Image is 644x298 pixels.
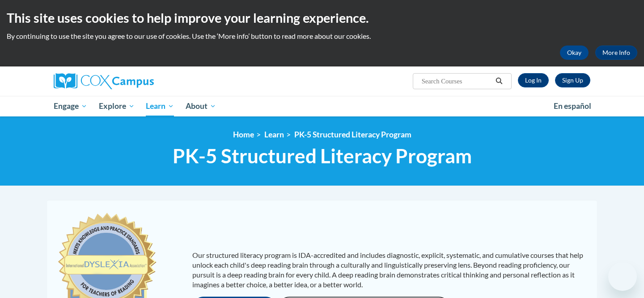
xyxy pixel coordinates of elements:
[7,9,637,27] h2: This site uses cookies to help improve your learning experience.
[192,250,588,290] p: Our structured literacy program is IDA-accredited and includes diagnostic, explicit, systematic, ...
[421,76,492,87] input: Search Courses
[99,101,135,112] span: Explore
[608,262,637,291] iframe: Button to launch messaging window
[54,73,224,89] a: Cox Campus
[555,73,590,87] a: Register
[140,96,180,116] a: Learn
[173,144,472,168] span: PK-5 Structured Literacy Program
[54,101,87,112] span: Engage
[40,96,604,116] div: Main menu
[548,97,597,116] a: En español
[48,96,93,116] a: Engage
[93,96,140,116] a: Explore
[146,101,174,112] span: Learn
[560,46,589,60] button: Okay
[180,96,222,116] a: About
[54,73,154,89] img: Cox Campus
[492,76,506,87] button: Search
[518,73,549,87] a: Log In
[233,130,254,139] a: Home
[186,101,216,112] span: About
[294,130,411,139] a: PK-5 Structured Literacy Program
[595,46,637,60] a: More Info
[264,130,284,139] a: Learn
[554,101,591,111] span: En español
[7,31,637,41] p: By continuing to use the site you agree to our use of cookies. Use the ‘More info’ button to read...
